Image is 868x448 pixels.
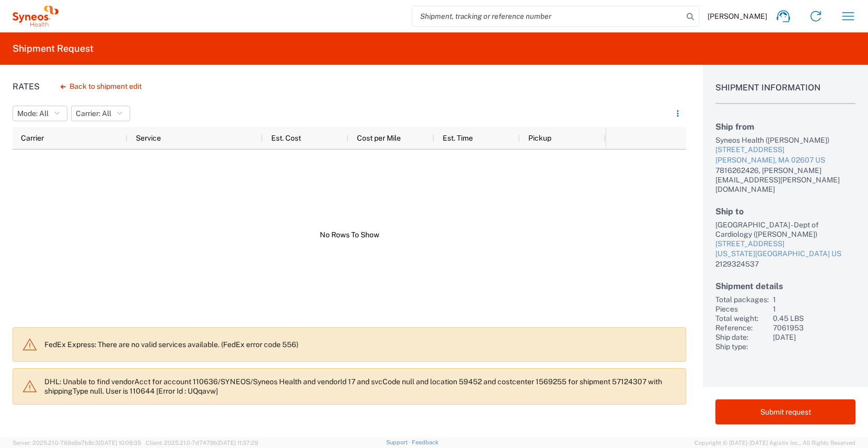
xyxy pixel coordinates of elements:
div: 7061953 [773,323,855,332]
span: Carrier: All [76,109,111,119]
h1: Rates [13,82,40,91]
div: 0.45 LBS [773,314,855,323]
span: [PERSON_NAME] [708,12,767,21]
div: 7816262426, [PERSON_NAME][EMAIL_ADDRESS][PERSON_NAME][DOMAIN_NAME] [715,166,855,194]
a: Support [386,439,412,445]
p: FedEx Express: There are no valid services available. (FedEx error code 556) [44,340,677,349]
span: Carrier [21,134,44,142]
span: Mode: All [17,109,49,119]
div: [STREET_ADDRESS] [715,239,855,249]
div: 1 [773,295,855,304]
span: Est. Time [443,134,473,142]
div: 2129324537 [715,259,855,269]
span: Est. Cost [271,134,301,142]
div: Pieces [715,304,769,314]
div: [US_STATE][GEOGRAPHIC_DATA] US [715,249,855,259]
div: [DATE] [773,332,855,342]
div: Syneos Health ([PERSON_NAME]) [715,135,855,145]
span: Copyright © [DATE]-[DATE] Agistix Inc., All Rights Reserved [695,438,855,447]
span: [DATE] 11:37:29 [217,440,258,446]
h2: Ship to [715,206,855,216]
p: DHL: Unable to find vendorAcct for account 110636/SYNEOS/Syneos Health and vendorId 17 and svcCod... [44,377,677,396]
span: Client: 2025.21.0-7d7479b [146,440,258,446]
a: Feedback [412,439,438,445]
h2: Shipment Request [13,42,94,55]
input: Shipment, tracking or reference number [412,6,683,26]
a: [STREET_ADDRESS][US_STATE][GEOGRAPHIC_DATA] US [715,239,855,259]
button: Mode: All [13,106,67,121]
div: Total weight: [715,314,769,323]
h2: Shipment details [715,281,855,291]
button: Submit request [715,399,855,424]
span: Server: 2025.21.0-769a9a7b8c3 [13,440,141,446]
button: Carrier: All [71,106,130,121]
div: Reference: [715,323,769,332]
div: Ship type: [715,342,769,351]
h2: Ship from [715,122,855,132]
span: Cost per Mile [357,134,401,142]
div: 1 [773,304,855,314]
span: Service [136,134,161,142]
button: Back to shipment edit [52,77,150,96]
div: Total packages: [715,295,769,304]
div: [PERSON_NAME], MA 02607 US [715,155,855,166]
a: [STREET_ADDRESS][PERSON_NAME], MA 02607 US [715,145,855,165]
span: [DATE] 10:09:35 [99,440,141,446]
h1: Shipment Information [715,83,855,104]
div: Ship date: [715,332,769,342]
div: [GEOGRAPHIC_DATA] - Dept of Cardiology ([PERSON_NAME]) [715,220,855,239]
span: Pickup [528,134,551,142]
div: [STREET_ADDRESS] [715,145,855,155]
